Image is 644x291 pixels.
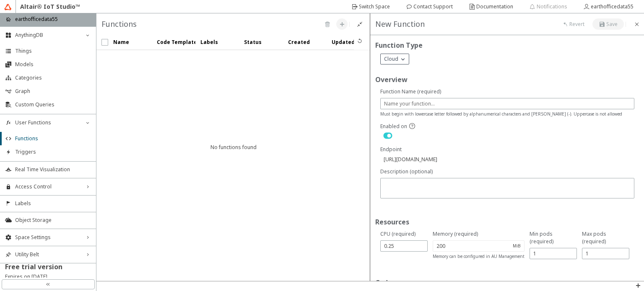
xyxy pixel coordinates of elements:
span: User Functions [15,119,81,126]
span: Custom Queries [15,101,91,108]
unity-typography: Code [375,278,639,291]
span: Space Settings [15,234,81,241]
span: Models [15,61,91,68]
span: Graph [15,88,91,95]
span: Triggers [15,149,91,155]
span: Object Storage [15,217,91,224]
span: Cloud [384,56,398,62]
unity-typography: Resources [375,217,639,230]
p: earthofficedata55 [15,15,58,23]
span: Labels [15,200,91,207]
unity-button: New Function [336,18,348,30]
span: Things [15,48,91,54]
unity-typography: Enabled on [380,123,407,130]
span: Real Time Visualization [15,166,91,173]
span: Access Control [15,183,81,190]
unity-typography: Function Type [375,40,639,54]
span: Utility Belt [15,251,81,258]
span: Functions [15,135,91,142]
unity-typography: Overview [375,75,639,88]
span: Categories [15,75,91,81]
button: Cloud [380,54,409,64]
span: AnythingDB [15,32,81,39]
unity-button: Delete [322,18,333,30]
